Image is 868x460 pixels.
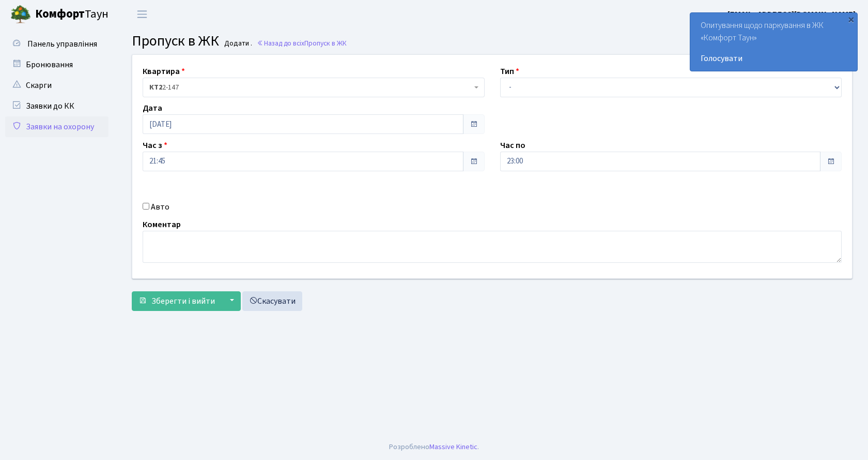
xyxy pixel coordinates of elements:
div: × [846,14,856,24]
small: Додати . [222,39,252,48]
a: Massive Kinetic [429,441,477,452]
label: Авто [151,201,169,213]
span: <b>КТ2</b>&nbsp;&nbsp;&nbsp;2-147 [143,78,485,97]
label: Дата [143,102,162,114]
span: Зберегти і вийти [151,295,215,307]
a: Назад до всіхПропуск в ЖК [257,38,347,48]
span: <b>КТ2</b>&nbsp;&nbsp;&nbsp;2-147 [149,82,472,93]
a: Заявки на охорону [5,116,109,137]
label: Час з [143,139,167,152]
a: Скасувати [242,291,302,311]
span: Панель управління [27,38,97,50]
span: Пропуск в ЖК [132,31,219,51]
button: Зберегти і вийти [132,291,222,311]
label: Квартира [143,65,185,78]
a: [EMAIL_ADDRESS][DOMAIN_NAME] [727,8,856,21]
label: Тип [500,65,519,78]
label: Час по [500,139,525,152]
a: Заявки до КК [5,96,109,116]
span: Таун [35,6,109,23]
a: Бронювання [5,54,109,75]
img: logo.png [10,4,31,25]
label: Коментар [143,218,181,231]
b: КТ2 [149,82,162,93]
button: Переключити навігацію [129,6,155,23]
a: Скарги [5,75,109,96]
span: Пропуск в ЖК [304,38,347,48]
div: Розроблено . [389,441,479,453]
b: [EMAIL_ADDRESS][DOMAIN_NAME] [727,9,856,20]
b: Комфорт [35,6,85,22]
a: Голосувати [701,52,847,65]
a: Панель управління [5,34,109,54]
div: Опитування щодо паркування в ЖК «Комфорт Таун» [690,13,857,71]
